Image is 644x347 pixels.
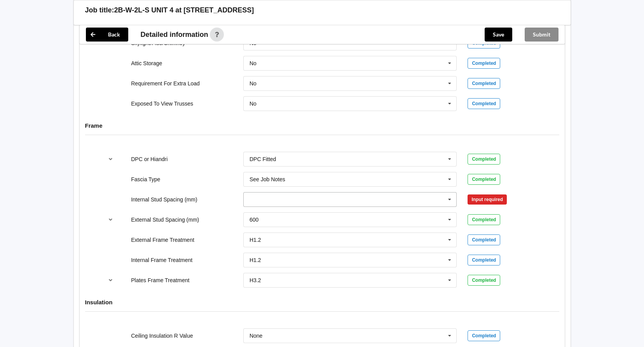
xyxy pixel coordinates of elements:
[468,330,500,341] div: Completed
[468,174,500,185] div: Completed
[103,152,118,166] button: reference-toggle
[250,237,261,243] div: H1.2
[86,28,128,42] button: Back
[85,6,114,15] h3: Job title:
[468,58,500,69] div: Completed
[131,196,197,203] label: Internal Stud Spacing (mm)
[131,40,185,46] label: Skylight/Flue/Chimney
[250,333,262,338] div: None
[131,333,193,339] label: Ceiling Insulation R Value
[131,237,194,243] label: External Frame Treatment
[468,98,500,109] div: Completed
[85,122,559,129] h4: Frame
[131,277,189,283] label: Plates Frame Treatment
[250,61,257,66] div: No
[85,298,559,306] h4: Insulation
[131,80,200,87] label: Requirement For Extra Load
[250,217,258,222] div: 600
[114,6,254,15] h3: 2B-W-2L-S UNIT 4 at [STREET_ADDRESS]
[468,154,500,165] div: Completed
[250,156,276,162] div: DPC Fitted
[485,28,512,42] button: Save
[131,176,160,182] label: Fascia Type
[141,31,208,38] span: Detailed information
[468,234,500,245] div: Completed
[468,255,500,265] div: Completed
[468,214,500,225] div: Completed
[103,213,118,227] button: reference-toggle
[468,78,500,89] div: Completed
[131,257,192,263] label: Internal Frame Treatment
[468,275,500,286] div: Completed
[250,81,257,86] div: No
[250,177,285,182] div: See Job Notes
[131,156,168,162] label: DPC or Hiandri
[250,40,257,46] div: No
[468,194,507,205] div: Input required
[131,101,193,107] label: Exposed To View Trusses
[250,101,257,106] div: No
[250,257,261,263] div: H1.2
[131,217,199,223] label: External Stud Spacing (mm)
[131,60,162,66] label: Attic Storage
[250,278,261,283] div: H3.2
[103,273,118,287] button: reference-toggle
